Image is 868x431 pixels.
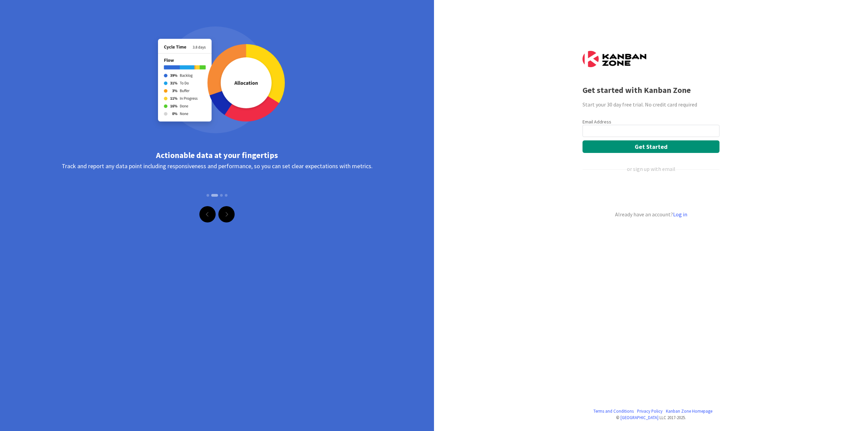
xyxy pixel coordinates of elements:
div: or sign up with email [627,165,675,173]
a: Log in [673,211,687,218]
div: Track and report any data point including responsiveness and performance, so you can set clear ex... [24,161,410,205]
label: Email Address [583,119,611,125]
button: Slide 1 [206,191,209,200]
button: Slide 3 [220,191,223,200]
div: Actionable data at your fingertips [24,149,410,161]
a: Privacy Policy [637,408,663,414]
div: Start your 30 day free trial. No credit card required [583,100,719,109]
div: Already have an account? [583,210,719,218]
iframe: Sign in with Google Button [579,184,722,199]
a: [GEOGRAPHIC_DATA] [620,415,658,420]
a: Kanban Zone Homepage [666,408,712,414]
a: Terms and Conditions [593,408,634,414]
button: Slide 2 [211,194,218,197]
button: Slide 4 [225,191,228,200]
button: Get Started [583,140,719,153]
img: Kanban Zone [583,51,646,67]
div: © LLC 2017- 2025 . [583,414,719,421]
b: Get started with Kanban Zone [583,85,691,95]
